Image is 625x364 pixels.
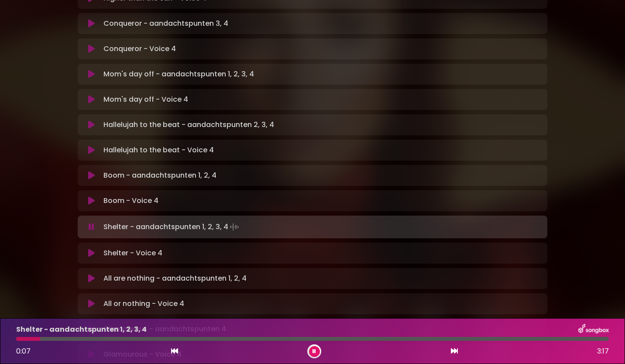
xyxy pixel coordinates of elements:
p: Shelter - aandachtspunten 1, 2, 3, 4 [103,221,240,233]
p: Mom's day off - Voice 4 [103,94,188,105]
p: Hallelujah to the beat - Voice 4 [103,145,214,155]
p: Shelter - aandachtspunten 1, 2, 3, 4 [16,324,147,335]
span: 0:07 [16,346,31,356]
p: Shelter - Voice 4 [103,248,162,258]
img: songbox-logo-white.png [578,324,609,335]
p: Conqueror - aandachtspunten 3, 4 [103,18,228,29]
p: Conqueror - Voice 4 [103,44,176,54]
p: Boom - aandachtspunten 1, 2, 4 [103,170,216,181]
p: Boom - Voice 4 [103,196,158,206]
p: All or nothing - Voice 4 [103,299,184,309]
img: waveform4.gif [228,221,240,233]
p: Mom's day off - aandachtspunten 1, 2, 3, 4 [103,69,254,79]
span: 3:17 [597,346,609,357]
p: All are nothing - aandachtspunten 1, 2, 4 [103,273,247,284]
p: Hallelujah to the beat - aandachtspunten 2, 3, 4 [103,120,274,130]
